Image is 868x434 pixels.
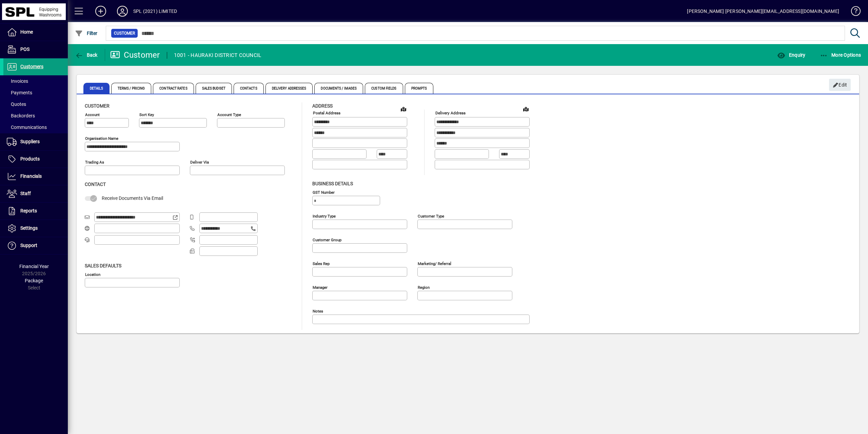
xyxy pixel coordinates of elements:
[7,78,28,84] span: Invoices
[153,83,194,94] span: Contract Rates
[3,185,68,202] a: Staff
[85,182,106,187] span: Contact
[25,278,43,283] span: Package
[829,79,851,91] button: Edit
[3,110,68,121] a: Backorders
[3,24,68,41] a: Home
[102,195,163,201] span: Receive Documents Via Email
[3,133,68,150] a: Suppliers
[217,112,241,117] mat-label: Account Type
[3,237,68,254] a: Support
[3,151,68,168] a: Products
[775,49,807,61] button: Enquiry
[7,113,35,118] span: Backorders
[846,1,860,23] a: Knowledge Base
[3,98,68,110] a: Quotes
[818,49,863,61] button: More Options
[139,112,154,117] mat-label: Sort key
[114,30,135,37] span: Customer
[405,83,434,94] span: Prompts
[418,213,444,218] mat-label: Customer type
[73,49,99,61] button: Back
[313,285,328,289] mat-label: Manager
[85,263,121,268] span: Sales defaults
[133,6,177,17] div: SPL (2021) LIMITED
[20,156,40,162] span: Products
[234,83,264,94] span: Contacts
[365,83,403,94] span: Custom Fields
[190,160,209,165] mat-label: Deliver via
[777,52,805,58] span: Enquiry
[398,103,409,114] a: View on map
[312,181,353,186] span: Business details
[3,87,68,98] a: Payments
[75,52,98,58] span: Back
[313,190,335,194] mat-label: GST Number
[3,121,68,133] a: Communications
[687,6,839,17] div: [PERSON_NAME] [PERSON_NAME][EMAIL_ADDRESS][DOMAIN_NAME]
[313,261,330,266] mat-label: Sales rep
[7,90,32,95] span: Payments
[75,31,98,36] span: Filter
[174,50,261,61] div: 1001 - HAURAKI DISTRICT COUNCIL
[68,49,105,61] app-page-header-button: Back
[833,79,847,91] span: Edit
[111,83,152,94] span: Terms / Pricing
[85,136,118,141] mat-label: Organisation name
[313,308,323,313] mat-label: Notes
[20,46,29,52] span: POS
[418,261,451,266] mat-label: Marketing/ Referral
[85,272,100,277] mat-label: Location
[110,50,160,60] div: Customer
[7,125,47,130] span: Communications
[418,285,430,289] mat-label: Region
[20,208,37,213] span: Reports
[20,64,43,69] span: Customers
[20,191,31,196] span: Staff
[196,83,232,94] span: Sales Budget
[265,83,313,94] span: Delivery Addresses
[85,160,104,165] mat-label: Trading as
[820,52,861,58] span: More Options
[3,203,68,220] a: Reports
[73,27,99,39] button: Filter
[85,103,110,109] span: Customer
[20,225,38,231] span: Settings
[90,5,112,17] button: Add
[20,173,42,179] span: Financials
[313,213,336,218] mat-label: Industry type
[3,75,68,87] a: Invoices
[3,168,68,185] a: Financials
[20,139,40,144] span: Suppliers
[85,112,100,117] mat-label: Account
[3,220,68,237] a: Settings
[20,243,37,248] span: Support
[3,41,68,58] a: POS
[7,101,26,107] span: Quotes
[20,29,33,35] span: Home
[312,103,333,109] span: Address
[19,264,49,269] span: Financial Year
[314,83,363,94] span: Documents / Images
[112,5,133,17] button: Profile
[520,103,531,114] a: View on map
[83,83,110,94] span: Details
[313,237,341,242] mat-label: Customer group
